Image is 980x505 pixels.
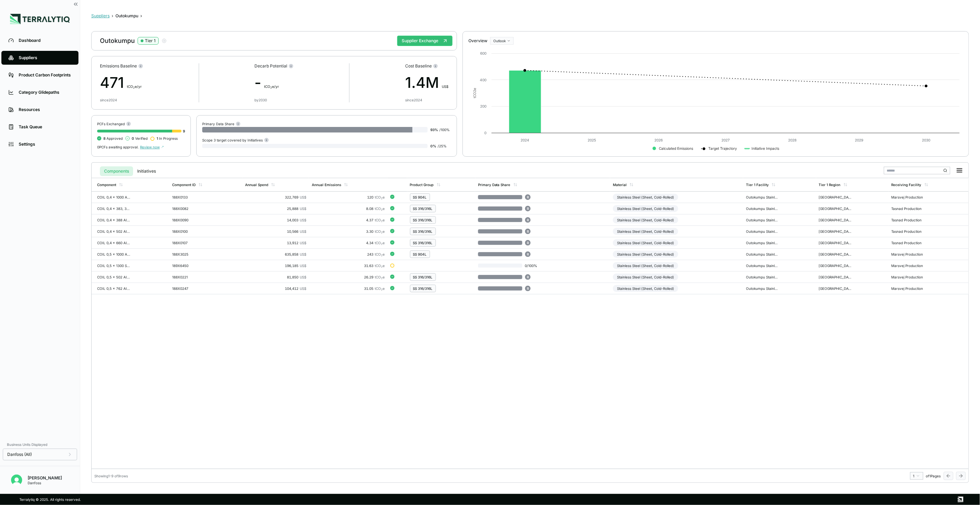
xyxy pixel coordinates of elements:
span: 8 [103,136,105,140]
span: tCO e [375,275,385,279]
div: Outokumpu Stainless AB - Nyby - [GEOGRAPHIC_DATA] [746,241,779,245]
sub: 2 [381,288,383,291]
div: 1 [913,474,920,478]
div: 120 [312,195,385,199]
text: 2030 [922,138,930,142]
span: Review now [140,145,164,149]
div: COIL 0,4 x 388 AISI 316L [97,218,130,222]
span: US$ [442,84,448,89]
span: R [527,195,529,199]
div: Outokumpu Stainless Ab - [GEOGRAPHIC_DATA] [746,252,779,256]
span: US$ [300,286,306,291]
span: In Progress [157,136,178,140]
div: 1.4M [405,72,448,94]
span: › [140,13,142,19]
div: 31.05 [312,286,385,291]
div: - [254,72,293,94]
div: Showing 1 - 9 of 9 rows [94,474,128,478]
div: [GEOGRAPHIC_DATA] [819,252,852,256]
div: Annual Spend [245,183,268,187]
button: 1 [910,472,923,480]
text: Initiative Impacts [752,146,779,151]
text: 2025 [588,138,596,142]
div: 14,003 [245,218,306,222]
div: [GEOGRAPHIC_DATA] [819,206,852,211]
span: t CO e/yr [264,84,279,89]
div: Marsvej Production [892,252,925,256]
div: 322,769 [245,195,306,199]
div: Stainless Steel (Sheet, Cold-Rolled) [613,251,678,258]
div: Stainless Steel (Sheet, Cold-Rolled) [613,285,678,292]
div: Marsvej Production [892,264,925,268]
div: SS 316/316L [413,241,433,245]
div: COIL 0,5 x 1000 ALLOY 904L [97,252,130,256]
sub: 2 [381,220,383,223]
div: Task Queue [19,124,72,130]
div: [GEOGRAPHIC_DATA] [819,264,852,268]
div: Category Glidepaths [19,90,72,95]
div: Annual Emissions [312,183,341,187]
div: 26.29 [312,275,385,279]
sub: 2 [381,197,383,200]
span: of 1 Pages [926,474,941,478]
span: tCO e [375,264,385,268]
div: [GEOGRAPHIC_DATA] [819,241,852,245]
span: 9 [183,129,185,133]
div: 188X0082 [172,206,205,211]
span: tCO e [375,218,385,222]
div: Stainless Steel (Sheet, Cold-Rolled) [613,205,678,212]
span: US$ [300,252,306,256]
span: Outlook [493,39,506,43]
button: Components [100,166,133,176]
div: 635,858 [245,252,306,256]
span: / 100 % [439,128,450,132]
span: 0 % [430,144,436,148]
span: Danfoss (All) [7,452,32,457]
div: Stainless Steel (Sheet, Cold-Rolled) [613,194,678,201]
div: SS 316/316L [413,229,433,233]
div: Outokumpu Stainless AB - Nyby - [GEOGRAPHIC_DATA] [746,206,779,211]
div: 471 [100,72,143,94]
span: 1 [157,136,158,140]
div: [GEOGRAPHIC_DATA] [819,286,852,291]
text: 2027 [721,138,730,142]
span: t CO e/yr [127,84,142,89]
div: Dashboard [19,38,72,43]
div: 188X0221 [172,275,205,279]
div: [PERSON_NAME] [28,475,62,481]
div: Component [97,183,116,187]
div: 104,412 [245,286,306,291]
div: SS 904L [413,252,427,256]
img: Erato Panayiotou [11,475,22,486]
div: Resources [19,107,72,112]
div: 3.30 [312,229,385,233]
div: Business Units Displayed [3,440,77,449]
div: SS 904L [413,195,427,199]
div: 81,850 [245,275,306,279]
div: COIL 0,4 x 502 AISI 316L [97,229,130,233]
div: Outokumpu Stainless AB - Nyby - [GEOGRAPHIC_DATA] [746,218,779,222]
div: 25,888 [245,206,306,211]
span: R [527,241,529,245]
span: US$ [300,264,306,268]
span: R [527,218,529,222]
div: SS 316/316L [413,275,433,279]
div: since 2024 [405,98,422,102]
sub: 2 [381,265,383,268]
sub: 2 [381,242,383,246]
div: since 2024 [100,98,117,102]
div: Settings [19,141,72,147]
sub: 2 [133,86,135,89]
button: Suppliers [91,13,110,19]
text: 200 [480,104,486,108]
div: 13,912 [245,241,306,245]
div: Scope 3 target covered by Initiatives [202,137,269,143]
span: US$ [300,195,306,199]
div: Tasnad Production [892,241,925,245]
div: Overview [468,38,487,44]
div: Danfoss [28,481,62,485]
span: 0 PCFs awaiting approval. [97,145,139,149]
text: 2029 [855,138,864,142]
div: Marsvej Production [892,286,925,291]
text: 2028 [788,138,796,142]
